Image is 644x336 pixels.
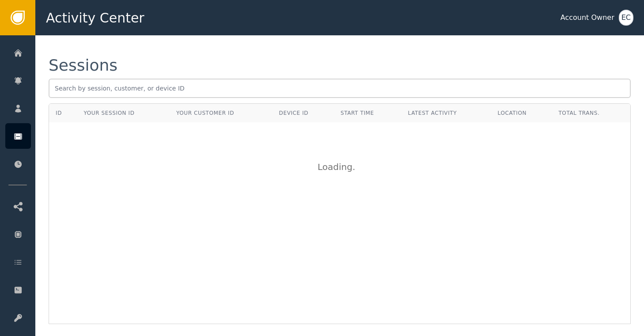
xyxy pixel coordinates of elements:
[498,109,546,117] div: Location
[49,79,631,98] input: Search by session, customer, or device ID
[56,109,62,117] div: ID
[49,57,117,73] div: Sessions
[279,109,327,117] div: Device ID
[46,8,144,28] span: Activity Center
[176,109,234,117] div: Your Customer ID
[84,109,135,117] div: Your Session ID
[341,109,395,117] div: Start Time
[561,12,614,23] div: Account Owner
[619,10,633,26] button: EC
[408,109,485,117] div: Latest Activity
[318,160,362,174] div: Loading .
[558,109,624,117] div: Total Trans.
